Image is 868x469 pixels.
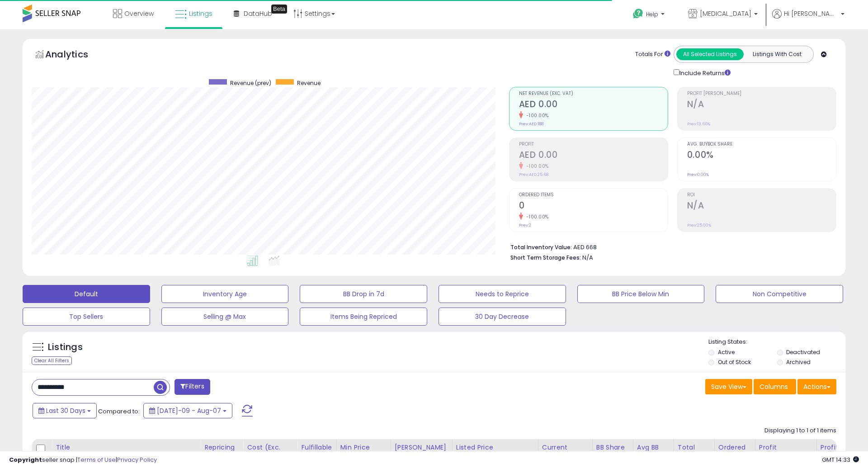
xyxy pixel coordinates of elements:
[519,193,668,198] span: Ordered Items
[519,150,668,162] h2: AED 0.00
[772,9,844,29] a: Hi [PERSON_NAME]
[637,443,670,462] div: Avg BB Share
[161,308,289,326] button: Selling @ Max
[754,379,796,394] button: Columns
[759,443,813,462] div: Profit [PERSON_NAME]
[687,223,711,228] small: Prev: 25.00%
[46,406,85,415] span: Last 30 Days
[45,48,106,63] h5: Analytics
[667,67,741,78] div: Include Returns
[33,403,97,418] button: Last 30 Days
[743,48,811,60] button: Listings With Cost
[157,406,221,415] span: [DATE]-09 - Aug-07
[510,241,830,252] li: AED 668
[519,200,668,213] h2: 0
[718,348,735,356] label: Active
[189,9,212,18] span: Listings
[678,443,711,462] div: Total Rev.
[786,358,811,366] label: Archived
[577,285,705,303] button: BB Price Below Min
[596,443,629,462] div: BB Share 24h.
[175,379,210,395] button: Filters
[676,48,744,60] button: All Selected Listings
[523,213,549,220] small: -100.00%
[705,379,752,394] button: Save View
[687,150,836,162] h2: 0.00%
[247,443,293,462] div: Cost (Exc. VAT)
[718,358,751,366] label: Out of Stock
[626,1,674,29] a: Help
[519,223,531,228] small: Prev: 2
[77,455,116,464] a: Terms of Use
[646,10,658,18] span: Help
[510,254,581,261] b: Short Term Storage Fees:
[582,253,593,262] span: N/A
[708,338,845,346] p: Listing States:
[244,9,272,18] span: DataHub
[632,8,644,19] i: Get Help
[687,91,836,96] span: Profit [PERSON_NAME]
[759,382,788,391] span: Columns
[301,443,332,462] div: Fulfillable Quantity
[687,142,836,147] span: Avg. Buybox Share
[519,142,668,147] span: Profit
[542,443,589,462] div: Current Buybox Price
[439,308,566,326] button: 30 Day Decrease
[300,285,427,303] button: BB Drop in 7d
[204,443,239,452] div: Repricing
[784,9,838,18] span: Hi [PERSON_NAME]
[23,285,150,303] button: Default
[48,341,83,354] h5: Listings
[786,348,820,356] label: Deactivated
[230,79,271,87] span: Revenue (prev)
[124,9,154,18] span: Overview
[700,9,751,18] span: [MEDICAL_DATA]
[635,50,670,59] div: Totals For
[716,285,843,303] button: Non Competitive
[523,163,549,170] small: -100.00%
[98,407,140,416] span: Compared to:
[271,5,287,14] div: Tooltip anchor
[32,356,72,365] div: Clear All Filters
[523,112,549,119] small: -100.00%
[117,455,157,464] a: Privacy Policy
[687,121,710,127] small: Prev: 13.66%
[297,79,321,87] span: Revenue
[687,99,836,111] h2: N/A
[143,403,232,418] button: [DATE]-09 - Aug-07
[519,172,548,177] small: Prev: AED 25.68
[439,285,566,303] button: Needs to Reprice
[764,426,836,435] div: Displaying 1 to 1 of 1 items
[340,443,387,452] div: Min Price
[687,200,836,213] h2: N/A
[456,443,534,452] div: Listed Price
[687,172,709,177] small: Prev: 0.00%
[718,443,751,462] div: Ordered Items
[510,243,572,251] b: Total Inventory Value:
[519,91,668,96] span: Net Revenue (Exc. VAT)
[395,443,448,452] div: [PERSON_NAME]
[300,308,427,326] button: Items Being Repriced
[687,193,836,198] span: ROI
[9,456,157,464] div: seller snap | |
[519,99,668,111] h2: AED 0.00
[519,121,543,127] small: Prev: AED 188
[9,455,42,464] strong: Copyright
[56,443,197,452] div: Title
[822,455,859,464] span: 2025-09-7 14:33 GMT
[797,379,836,394] button: Actions
[23,308,150,326] button: Top Sellers
[161,285,289,303] button: Inventory Age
